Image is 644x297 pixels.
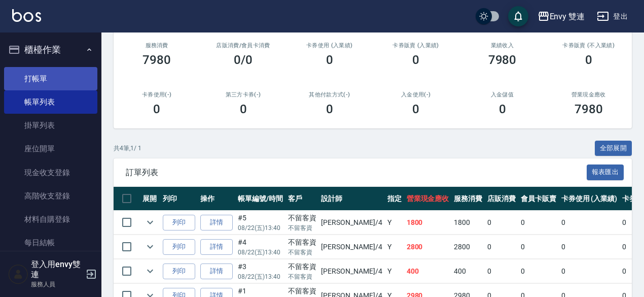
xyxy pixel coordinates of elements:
[4,231,97,254] a: 每日結帳
[559,187,620,211] th: 卡券使用 (入業績)
[126,42,188,49] h3: 服務消費
[451,235,485,259] td: 2800
[142,239,158,254] button: expand row
[559,259,620,283] td: 0
[4,90,97,114] a: 帳單列表
[163,263,195,279] button: 列印
[412,102,419,116] h3: 0
[235,211,285,235] td: #5
[12,9,41,22] img: Logo
[288,237,316,248] div: 不留客資
[451,259,485,283] td: 400
[485,211,518,235] td: 0
[559,235,620,259] td: 0
[595,141,632,156] button: 全部展開
[451,187,485,211] th: 服務消費
[318,211,384,235] td: [PERSON_NAME] /4
[385,42,447,49] h2: 卡券販賣 (入業績)
[288,272,316,281] p: 不留客資
[593,7,632,26] button: 登出
[8,264,28,284] img: Person
[587,167,624,177] a: 報表匯出
[550,10,585,23] div: Envy 雙連
[471,42,533,49] h2: 業績收入
[518,211,559,235] td: 0
[587,164,624,180] button: 報表匯出
[4,114,97,137] a: 掛單列表
[485,259,518,283] td: 0
[471,91,533,98] h2: 入金儲值
[412,53,419,67] h3: 0
[200,263,233,279] a: 詳情
[235,187,285,211] th: 帳單編號/時間
[142,53,171,67] h3: 7980
[200,215,233,230] a: 詳情
[126,91,188,98] h2: 卡券使用(-)
[485,235,518,259] td: 0
[508,6,528,26] button: save
[499,102,506,116] h3: 0
[285,187,319,211] th: 客戶
[575,102,603,116] h3: 7980
[558,91,620,98] h2: 營業現金應收
[326,102,333,116] h3: 0
[288,286,316,296] div: 不留客資
[200,239,233,255] a: 詳情
[240,102,247,116] h3: 0
[488,53,517,67] h3: 7980
[140,187,160,211] th: 展開
[235,235,285,259] td: #4
[238,272,283,281] p: 08/22 (五) 13:40
[31,259,83,280] h5: 登入用envy雙連
[126,168,587,178] span: 訂單列表
[288,223,316,233] p: 不留客資
[4,37,97,63] button: 櫃檯作業
[163,239,195,255] button: 列印
[518,235,559,259] td: 0
[404,235,452,259] td: 2800
[235,259,285,283] td: #3
[518,187,559,211] th: 會員卡販賣
[533,6,589,27] button: Envy 雙連
[4,67,97,90] a: 打帳單
[385,91,447,98] h2: 入金使用(-)
[318,259,384,283] td: [PERSON_NAME] /4
[451,211,485,235] td: 1800
[558,42,620,49] h2: 卡券販賣 (不入業績)
[234,53,253,67] h3: 0/0
[485,187,518,211] th: 店販消費
[238,223,283,233] p: 08/22 (五) 13:40
[559,211,620,235] td: 0
[163,215,195,230] button: 列印
[4,161,97,184] a: 現金收支登錄
[4,184,97,208] a: 高階收支登錄
[385,259,404,283] td: Y
[404,259,452,283] td: 400
[318,235,384,259] td: [PERSON_NAME] /4
[198,187,235,211] th: 操作
[288,213,316,223] div: 不留客資
[299,91,361,98] h2: 其他付款方式(-)
[318,187,384,211] th: 設計師
[4,137,97,160] a: 座位開單
[31,280,83,289] p: 服務人員
[160,187,198,211] th: 列印
[238,248,283,257] p: 08/22 (五) 13:40
[212,91,274,98] h2: 第三方卡券(-)
[299,42,361,49] h2: 卡券使用 (入業績)
[385,235,404,259] td: Y
[404,187,452,211] th: 營業現金應收
[326,53,333,67] h3: 0
[4,208,97,231] a: 材料自購登錄
[404,211,452,235] td: 1800
[142,215,158,230] button: expand row
[288,248,316,257] p: 不留客資
[585,53,592,67] h3: 0
[142,263,158,279] button: expand row
[385,187,404,211] th: 指定
[212,42,274,49] h2: 店販消費 /會員卡消費
[114,144,141,153] p: 共 4 筆, 1 / 1
[518,259,559,283] td: 0
[288,261,316,272] div: 不留客資
[153,102,160,116] h3: 0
